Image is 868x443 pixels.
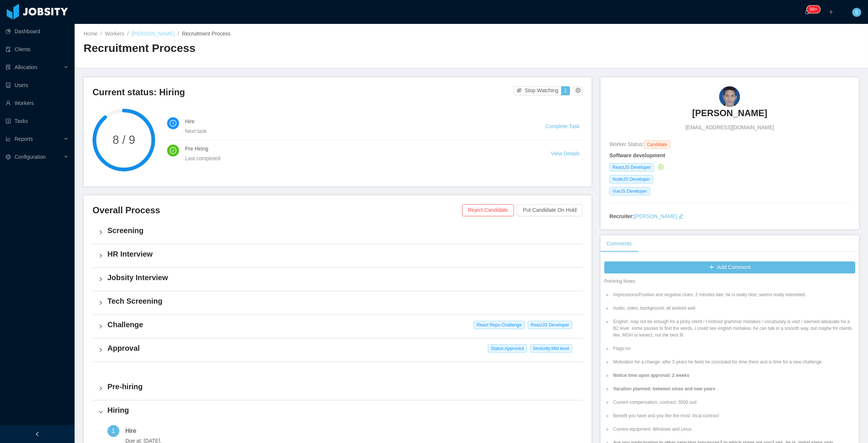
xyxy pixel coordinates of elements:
[98,254,103,258] i: icon: right
[474,321,525,329] span: React Repo Challenge
[612,291,855,298] li: Impressions/Positive and negative clues: 2 minutes late; he is really nice; seems really interested.
[107,319,577,330] h4: Challenge
[612,305,855,312] li: Audio, video, background: all worked well
[132,31,175,37] a: [PERSON_NAME]
[182,31,231,37] span: Recruitment Process
[610,175,653,183] span: NodeJS Developer
[6,42,69,57] a: icon: auditClients
[107,272,577,283] h4: Jobsity Interview
[185,154,533,162] div: Last completed
[610,152,665,158] strong: Software development
[127,31,129,37] span: /
[112,428,115,434] span: 1
[107,343,577,353] h4: Approval
[93,291,583,315] div: icon: rightTech Screening
[610,187,650,195] span: VueJS Developer
[613,373,689,378] strong: Notice time upon approval: 2 weeks
[514,86,562,95] button: icon: eye-invisibleStop Watching
[6,24,69,39] a: icon: pie-chartDashboard
[657,164,664,170] a: icon: check-circle
[98,277,103,282] i: icon: right
[658,164,664,170] i: icon: check-circle
[93,86,514,98] h3: Current status: Hiring
[93,400,583,424] div: icon: rightHiring
[612,318,855,338] li: English: may not be enough for a picky client / I noticed grammar mistakes / vocabulary is vast /...
[170,147,176,154] i: icon: check-circle
[551,151,580,157] a: View Details
[805,9,810,15] i: icon: bell
[93,134,155,146] span: 8 / 9
[612,345,855,352] li: Flags:no
[178,31,179,37] span: /
[98,348,103,352] i: icon: right
[488,344,527,353] span: Status: Approved
[719,86,740,107] img: 067d5a60-5fe8-11e9-92b6-bb9f7692b917_68d54b6639f95-90w.png
[613,386,715,391] strong: Vacation planned: between xmas and new years
[107,225,577,236] h4: Screening
[93,315,583,338] div: icon: rightChallenge
[98,230,103,235] i: icon: right
[170,120,176,127] i: icon: clock-circle
[105,31,124,37] a: Workers
[634,213,677,219] a: [PERSON_NAME]
[15,154,46,160] span: Configuration
[98,386,103,391] i: icon: right
[604,261,855,273] button: icon: plusAdd Comment
[828,9,834,15] i: icon: plus
[807,6,820,13] sup: 1218
[6,114,69,128] a: icon: profileTasks
[185,117,527,126] h4: Hire
[692,107,767,119] h3: [PERSON_NAME]
[601,235,638,252] div: Comments
[107,405,577,415] h4: Hiring
[93,244,583,267] div: icon: rightHR Interview
[6,65,11,70] i: icon: solution
[6,96,69,111] a: icon: userWorkers
[6,136,11,142] i: icon: line-chart
[98,324,103,329] i: icon: right
[855,8,858,17] span: S
[612,399,855,406] li: Current compensation, contract: 3000 usd
[574,86,583,95] button: icon: setting
[15,64,37,70] span: Allocation
[528,321,572,329] span: ReactJS Developer
[686,124,774,131] span: [EMAIL_ADDRESS][DOMAIN_NAME]
[612,426,855,433] li: Current equipment: Windows and Linux
[6,154,11,159] i: icon: setting
[93,338,583,362] div: icon: rightApproval
[561,86,570,95] button: 1
[84,41,471,56] h2: Recruitment Process
[93,268,583,291] div: icon: rightJobsity Interview
[462,204,514,216] button: Reject Candidate
[644,140,670,149] span: Candidate
[98,410,103,414] i: icon: right
[692,107,767,124] a: [PERSON_NAME]
[679,214,684,219] i: icon: edit
[93,377,583,400] div: icon: rightPre-hiring
[610,141,644,147] span: Worker Status:
[612,359,855,365] li: Motivation for a change: after 5 years he feels he concluted his time there and is time for a new...
[100,31,102,37] span: /
[6,78,69,93] a: icon: robotUsers
[98,301,103,305] i: icon: right
[93,221,583,244] div: icon: rightScreening
[15,136,33,142] span: Reports
[107,249,577,259] h4: HR Interview
[612,412,855,419] li: Benefit you have and you like the most: local contract
[185,145,533,153] h4: Pre Hiring
[93,204,462,216] h3: Overall Process
[517,204,583,216] button: Put Candidate On Hold
[185,127,527,135] div: Next task
[125,425,142,437] div: Hire
[610,213,634,219] strong: Recruiter:
[545,123,580,129] a: Complete Task
[610,163,654,171] span: ReactJS Developer
[84,31,97,37] a: Home
[107,381,577,392] h4: Pre-hiring
[530,344,572,353] span: Seniority: Mid level
[107,296,577,306] h4: Tech Screening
